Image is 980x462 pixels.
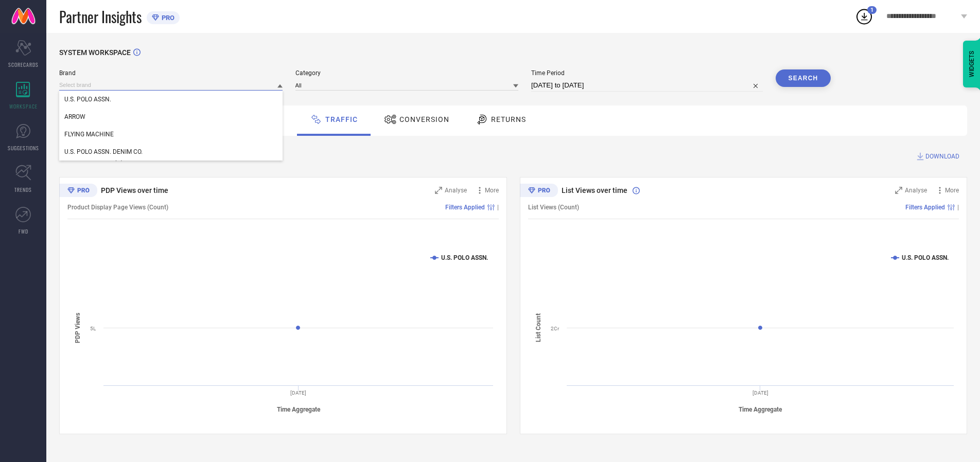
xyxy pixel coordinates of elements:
[8,144,39,152] span: SUGGESTIONS
[902,254,949,261] text: U.S. POLO ASSN.
[535,313,542,342] tspan: List Count
[59,126,283,143] div: FLYING MACHINE
[855,7,873,26] div: Open download list
[435,187,442,194] svg: Zoom
[531,79,763,92] input: Select time period
[520,184,558,199] div: Premium
[528,204,579,211] span: List Views (Count)
[59,48,131,57] span: SYSTEM WORKSPACE
[159,14,174,22] span: PRO
[19,227,28,235] span: FWD
[64,96,111,103] span: U.S. POLO ASSN.
[64,113,85,120] span: ARROW
[905,204,945,211] span: Filters Applied
[562,186,627,194] span: List Views over time
[485,187,499,194] span: More
[957,204,959,211] span: |
[445,204,485,211] span: Filters Applied
[441,254,488,261] text: U.S. POLO ASSN.
[295,69,519,77] span: Category
[59,184,97,199] div: Premium
[59,6,142,27] span: Partner Insights
[925,151,959,162] span: DOWNLOAD
[945,187,959,194] span: More
[776,69,831,87] button: Search
[531,69,763,77] span: Time Period
[64,148,143,155] span: U.S. POLO ASSN. DENIM CO.
[739,406,782,413] tspan: Time Aggregate
[9,102,38,110] span: WORKSPACE
[74,312,81,343] tspan: PDP Views
[445,187,467,194] span: Analyse
[59,143,283,161] div: U.S. POLO ASSN. DENIM CO.
[64,131,114,138] span: FLYING MACHINE
[491,115,526,123] span: Returns
[870,7,873,13] span: 1
[497,204,499,211] span: |
[325,115,358,123] span: Traffic
[8,61,39,68] span: SCORECARDS
[290,390,306,396] text: [DATE]
[59,80,283,91] input: Select brand
[59,91,283,108] div: U.S. POLO ASSN.
[277,406,321,413] tspan: Time Aggregate
[59,108,283,126] div: ARROW
[90,326,96,331] text: 5L
[551,326,559,331] text: 2Cr
[59,69,283,77] span: Brand
[14,186,32,193] span: TRENDS
[752,390,768,396] text: [DATE]
[67,204,168,211] span: Product Display Page Views (Count)
[905,187,927,194] span: Analyse
[399,115,449,123] span: Conversion
[101,186,168,194] span: PDP Views over time
[895,187,902,194] svg: Zoom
